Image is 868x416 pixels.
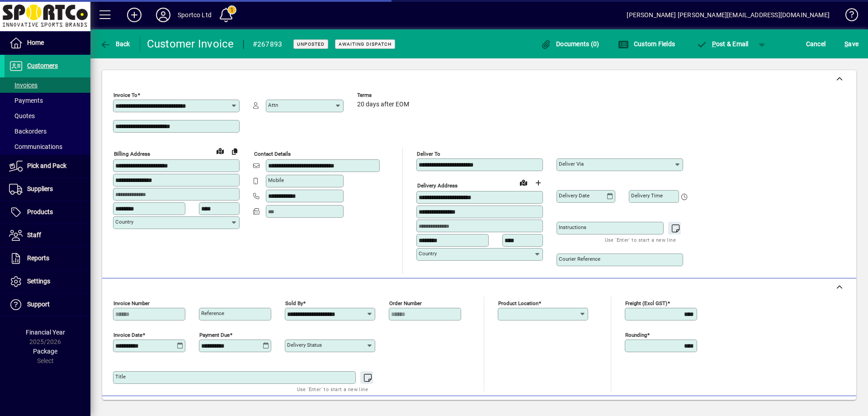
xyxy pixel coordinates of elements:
[5,270,90,293] a: Settings
[5,293,90,316] a: Support
[541,40,599,48] span: Documents (0)
[253,37,283,52] div: #267893
[5,201,90,224] a: Products
[5,139,90,154] a: Communications
[201,310,224,316] mat-label: Reference
[625,300,667,306] mat-label: Freight (excl GST)
[5,93,90,108] a: Payments
[559,161,584,167] mat-label: Deliver via
[842,36,861,52] button: Save
[5,247,90,270] a: Reports
[839,2,857,31] a: Knowledge Base
[9,81,38,89] span: Invoices
[33,348,57,355] span: Package
[113,300,150,306] mat-label: Invoice number
[339,41,392,47] span: Awaiting Dispatch
[5,178,90,201] a: Suppliers
[844,40,848,48] span: S
[27,208,53,215] span: Products
[149,7,178,23] button: Profile
[5,108,90,124] a: Quotes
[357,92,411,98] span: Terms
[27,254,49,262] span: Reports
[9,112,35,120] span: Quotes
[297,384,368,394] mat-hint: Use 'Enter' to start a new line
[804,36,828,52] button: Cancel
[113,332,142,338] mat-label: Invoice date
[559,224,586,230] mat-label: Instructions
[389,300,422,306] mat-label: Order number
[199,332,230,338] mat-label: Payment due
[100,40,130,48] span: Back
[27,277,50,285] span: Settings
[9,128,47,135] span: Backorders
[627,8,830,22] div: [PERSON_NAME] [PERSON_NAME][EMAIL_ADDRESS][DOMAIN_NAME]
[285,300,303,306] mat-label: Sold by
[419,250,437,257] mat-label: Country
[27,39,44,46] span: Home
[806,37,826,51] span: Cancel
[115,219,133,225] mat-label: Country
[9,143,62,150] span: Communications
[559,256,600,262] mat-label: Courier Reference
[27,62,58,69] span: Customers
[631,192,663,199] mat-label: Delivery time
[5,124,90,139] a: Backorders
[844,37,859,51] span: ave
[498,300,538,306] mat-label: Product location
[559,192,590,199] mat-label: Delivery date
[357,101,409,108] span: 20 days after EOM
[5,224,90,247] a: Staff
[27,231,41,239] span: Staff
[213,143,227,158] a: View on map
[27,301,50,308] span: Support
[516,175,531,190] a: View on map
[90,36,140,52] app-page-header-button: Back
[113,92,137,98] mat-label: Invoice To
[227,144,242,158] button: Copy to Delivery address
[120,7,149,23] button: Add
[178,8,212,22] div: Sportco Ltd
[531,176,545,190] button: Choose address
[98,36,132,52] button: Back
[27,185,53,192] span: Suppliers
[692,36,753,52] button: Post & Email
[268,177,284,183] mat-label: Mobile
[538,36,602,52] button: Documents (0)
[115,373,126,380] mat-label: Title
[26,329,65,336] span: Financial Year
[712,40,716,48] span: P
[147,37,234,51] div: Customer Invoice
[696,40,749,48] span: ost & Email
[5,155,90,177] a: Pick and Pack
[616,36,677,52] button: Custom Fields
[5,32,90,54] a: Home
[268,102,278,108] mat-label: Attn
[9,97,43,104] span: Payments
[5,77,90,93] a: Invoices
[417,151,440,157] mat-label: Deliver To
[625,332,647,338] mat-label: Rounding
[605,234,676,245] mat-hint: Use 'Enter' to start a new line
[287,342,322,348] mat-label: Delivery status
[27,162,66,169] span: Pick and Pack
[618,40,675,48] span: Custom Fields
[297,41,325,47] span: Unposted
